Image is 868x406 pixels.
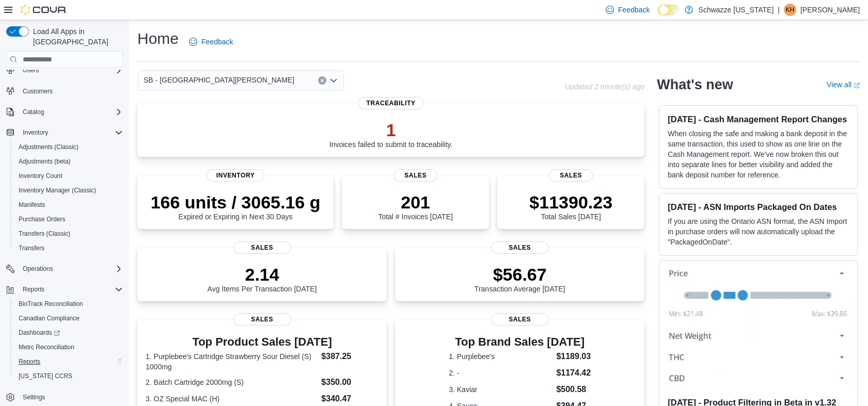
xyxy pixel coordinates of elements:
[14,341,123,353] span: Metrc Reconciliation
[19,126,52,139] button: Inventory
[151,192,321,221] div: Expired or Expiring in Next 30 Days
[14,199,123,211] span: Manifests
[19,391,123,403] span: Settings
[19,186,96,194] span: Inventory Manager (Classic)
[668,216,849,247] p: If you are using the Ontario ASN format, the ASN Import in purchase orders will now automatically...
[529,192,612,221] div: Total Sales [DATE]
[10,369,127,383] button: [US_STATE] CCRS
[14,141,123,153] span: Adjustments (Classic)
[19,172,62,180] span: Inventory Count
[19,230,70,238] span: Transfers (Classic)
[378,192,452,221] div: Total # Invoices [DATE]
[146,394,317,404] dt: 3. OZ Special MAC (H)
[556,350,591,363] dd: $1189.03
[10,326,127,340] a: Dashboards
[14,199,49,211] a: Manifests
[10,340,127,354] button: Metrc Reconciliation
[233,241,291,254] span: Sales
[23,285,44,294] span: Reports
[329,76,338,85] button: Open list of options
[29,26,123,47] span: Load All Apps in [GEOGRAPHIC_DATA]
[827,80,860,89] a: View allExternal link
[2,63,127,77] button: Users
[668,114,849,124] h3: [DATE] - Cash Management Report Changes
[565,83,644,91] p: Updated 2 minute(s) ago
[449,351,552,362] dt: 1. Purplebee's
[778,4,780,16] p: |
[668,202,849,212] h3: [DATE] - ASN Imports Packaged On Dates
[14,213,70,225] a: Purchase Orders
[14,141,83,153] a: Adjustments (Classic)
[19,106,123,118] span: Catalog
[658,15,658,16] span: Dark Mode
[23,108,44,116] span: Catalog
[19,283,123,296] span: Reports
[146,336,378,348] h3: Top Product Sales [DATE]
[549,169,593,182] span: Sales
[19,126,123,139] span: Inventory
[14,213,123,225] span: Purchase Orders
[321,350,378,363] dd: $387.25
[19,215,66,223] span: Purchase Orders
[2,84,127,99] button: Customers
[146,377,317,387] dt: 2. Batch Cartridge 2000mg (S)
[10,198,127,212] button: Manifests
[491,241,549,254] span: Sales
[14,170,67,182] a: Inventory Count
[14,228,123,240] span: Transfers (Classic)
[19,314,80,322] span: Canadian Compliance
[19,263,123,275] span: Operations
[144,74,294,86] span: SB - [GEOGRAPHIC_DATA][PERSON_NAME]
[2,125,127,140] button: Inventory
[185,31,237,52] a: Feedback
[208,264,317,293] div: Avg Items Per Transaction [DATE]
[19,283,49,296] button: Reports
[10,154,127,169] button: Adjustments (beta)
[10,297,127,311] button: BioTrack Reconciliation
[19,300,83,308] span: BioTrack Reconciliation
[14,355,44,368] a: Reports
[321,376,378,388] dd: $350.00
[10,241,127,255] button: Transfers
[329,120,453,149] div: Invoices failed to submit to traceability.
[19,372,72,380] span: [US_STATE] CCRS
[207,169,264,182] span: Inventory
[19,64,43,76] button: Users
[393,169,438,182] span: Sales
[14,242,123,254] span: Transfers
[14,312,84,324] a: Canadian Compliance
[698,4,774,16] p: Schwazze [US_STATE]
[475,264,565,285] p: $56.67
[233,313,291,326] span: Sales
[19,391,49,403] a: Settings
[529,192,612,213] p: $11390.23
[14,312,123,324] span: Canadian Compliance
[14,370,76,382] a: [US_STATE] CCRS
[14,327,123,339] span: Dashboards
[21,5,67,15] img: Cova
[2,389,127,404] button: Settings
[23,393,45,401] span: Settings
[14,184,100,197] a: Inventory Manager (Classic)
[556,367,591,379] dd: $1174.42
[657,76,733,93] h2: What's new
[14,370,123,382] span: Washington CCRS
[19,85,123,98] span: Customers
[19,143,78,151] span: Adjustments (Classic)
[2,105,127,119] button: Catalog
[23,87,53,95] span: Customers
[14,341,78,353] a: Metrc Reconciliation
[854,83,860,89] svg: External link
[321,393,378,405] dd: $340.47
[378,192,452,213] p: 201
[2,282,127,297] button: Reports
[19,85,57,98] a: Customers
[19,329,60,337] span: Dashboards
[556,383,591,396] dd: $500.58
[137,28,179,49] h1: Home
[329,120,453,140] p: 1
[151,192,321,213] p: 166 units / 3065.16 g
[23,66,39,74] span: Users
[449,368,552,378] dt: 2. -
[208,264,317,285] p: 2.14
